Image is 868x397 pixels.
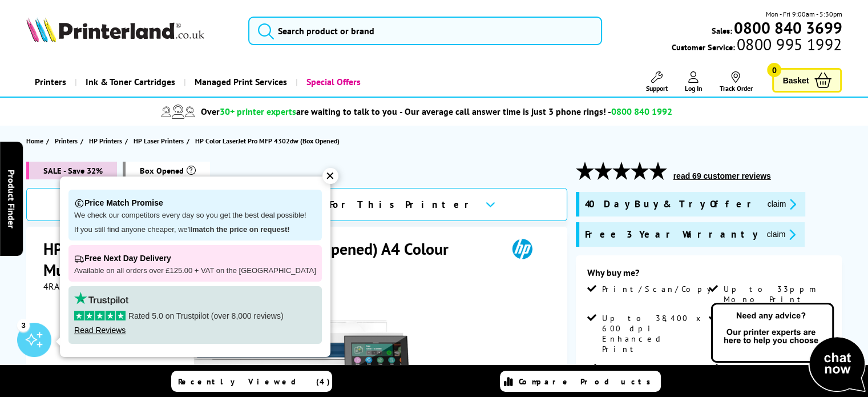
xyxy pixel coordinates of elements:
[782,73,809,88] span: Basket
[496,238,548,259] img: HP
[708,301,868,395] img: Open Live Chat window
[89,135,125,147] a: HP Printers
[672,39,842,53] span: Customer Service:
[764,228,800,241] button: promo-description
[587,267,831,284] div: Why buy me?
[26,162,117,179] span: SALE - Save 32%
[500,371,661,392] a: Compare Products
[322,168,338,184] div: ✕
[711,25,732,36] span: Sales:
[602,284,720,294] span: Print/Scan/Copy
[765,9,842,19] span: Mon - Fri 9:00am - 5:30pm
[74,266,316,276] p: Available on all orders over £125.00 + VAT on the [GEOGRAPHIC_DATA]
[134,135,187,147] a: HP Laser Printers
[611,106,672,117] span: 0800 840 1992
[248,17,602,45] input: Search product or brand
[74,195,316,211] p: Price Match Promise
[55,135,78,147] span: Printers
[171,371,332,392] a: Recently Viewed (4)
[399,106,672,117] span: - Our average call answer time is just 3 phone rings! -
[645,71,667,93] a: Support
[26,135,43,147] span: Home
[74,311,316,321] p: Rated 5.0 on Trustpilot (over 8,000 reviews)
[74,211,316,220] p: We check our competitors every day so you get the best deal possible!
[296,67,369,97] a: Special Offers
[220,106,296,117] span: 30+ printer experts
[764,198,800,211] button: promo-description
[585,198,758,211] span: 40 Day Buy & Try Offer
[184,67,296,97] a: Managed Print Services
[6,169,17,228] span: Product Finder
[74,251,316,266] p: Free Next Day Delivery
[75,67,184,97] a: Ink & Toner Cartridges
[89,135,122,147] span: HP Printers
[602,313,706,354] span: Up to 38,400 x 600 dpi Enhanced Print
[26,67,75,97] a: Printers
[519,376,657,387] span: Compare Products
[724,284,828,304] span: Up to 33ppm Mono Print
[201,106,397,117] span: Over are waiting to talk to you
[123,162,210,179] span: box-opened-description
[26,135,46,147] a: Home
[684,71,702,93] a: Log In
[670,171,774,181] button: read 69 customer reviews
[26,17,204,42] img: Printerland Logo
[732,22,842,33] a: 0800 840 3699
[55,135,80,147] a: Printers
[735,39,842,50] span: 0800 995 1992
[733,17,842,38] b: 0800 840 3699
[74,311,126,320] img: stars-5.svg
[74,292,128,305] img: trustpilot rating
[178,376,330,387] span: Recently Viewed (4)
[86,67,175,97] span: Ink & Toner Cartridges
[26,17,234,45] a: Printerland Logo
[767,63,781,77] span: 0
[74,225,316,235] p: If you still find anyone cheaper, we'll
[192,225,289,234] strong: match the price on request!
[74,326,126,335] a: Read Reviews
[43,280,86,292] span: 4RA83FBO
[684,84,702,93] span: Log In
[772,68,842,93] a: Basket 0
[719,71,752,93] a: Track Order
[43,238,496,280] h1: HP Color LaserJet Pro MFP 4302dw (Box Opened) A4 Colour Multifunction Laser Printer
[585,228,758,241] span: Free 3 Year Warranty
[645,84,667,93] span: Support
[17,319,30,331] div: 3
[134,135,184,147] span: HP Laser Printers
[195,137,340,145] span: HP Color LaserJet Pro MFP 4302dw (Box Opened)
